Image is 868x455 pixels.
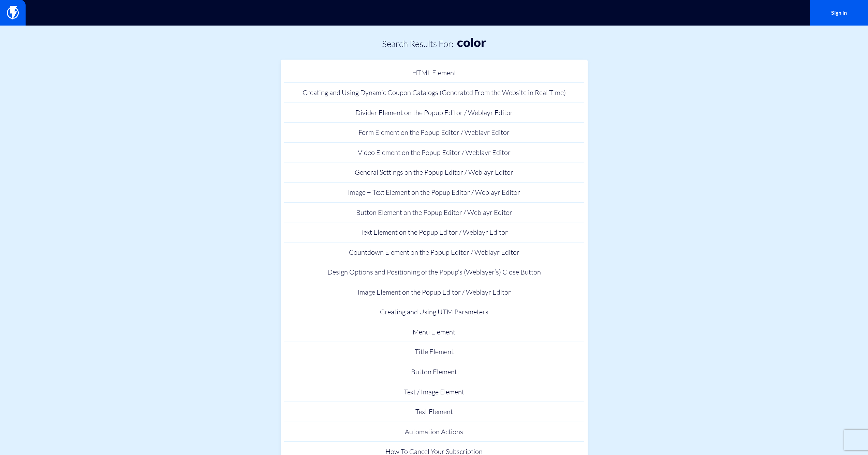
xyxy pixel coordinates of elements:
[284,262,584,282] a: Design Options and Positioning of the Popup’s (Weblayer’s) Close Button
[284,242,584,263] a: Countdown Element on the Popup Editor / Weblayr Editor
[457,36,486,49] h1: color
[284,382,584,402] a: Text / Image Element
[284,222,584,242] a: Text Element on the Popup Editor / Weblayr Editor
[284,143,584,163] a: Video Element on the Popup Editor / Weblayr Editor
[284,422,584,442] a: Automation Actions
[382,39,454,49] h2: Search Results for:
[284,123,584,143] a: Form Element on the Popup Editor / Weblayr Editor
[284,362,584,382] a: Button Element
[284,63,584,83] a: HTML Element
[284,183,584,203] a: Image + Text Element on the Popup Editor / Weblayr Editor
[284,103,584,123] a: Divider Element on the Popup Editor / Weblayr Editor
[284,402,584,422] a: Text Element
[284,322,584,342] a: Menu Element
[284,302,584,322] a: Creating and Using UTM Parameters
[284,342,584,362] a: Title Element
[284,83,584,103] a: Creating and Using Dynamic Coupon Catalogs (Generated From the Website in Real Time)
[284,282,584,302] a: Image Element on the Popup Editor / Weblayr Editor
[284,162,584,183] a: General Settings on the Popup Editor / Weblayr Editor
[284,203,584,223] a: Button Element on the Popup Editor / Weblayr Editor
